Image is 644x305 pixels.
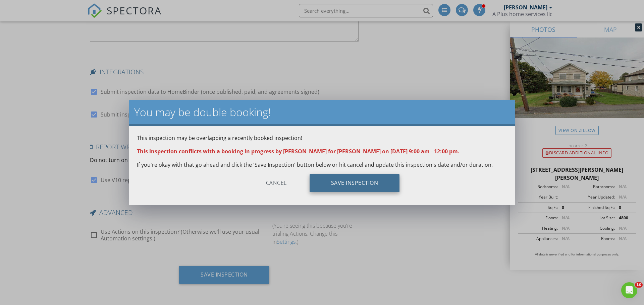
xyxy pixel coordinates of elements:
span: 10 [635,282,643,288]
h2: You may be double booking! [134,105,510,119]
iframe: Intercom live chat [621,282,637,298]
strong: This inspection conflicts with a booking in progress by [PERSON_NAME] for [PERSON_NAME] on [DATE]... [137,148,460,155]
p: This inspection may be overlapping a recently booked inspection! [137,134,507,142]
p: If you're okay with that go ahead and click the 'Save Inspection' button below or hit cancel and ... [137,161,507,169]
div: Cancel [245,174,308,192]
div: Save Inspection [310,174,400,192]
